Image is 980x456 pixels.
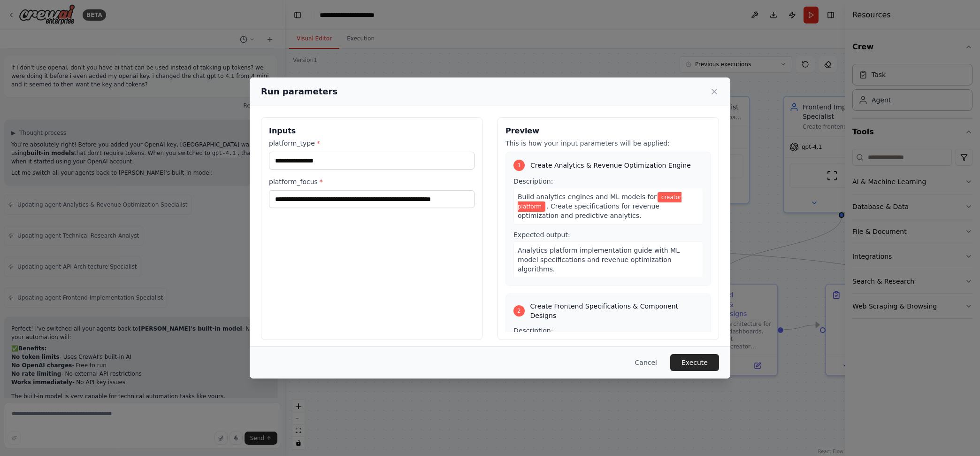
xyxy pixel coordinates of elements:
p: This is how your input parameters will be applied: [505,139,711,148]
span: . Create specifications for revenue optimization and predictive analytics. [518,202,659,219]
span: Create Analytics & Revenue Optimization Engine [530,161,691,170]
button: Execute [670,354,719,371]
label: platform_focus [269,177,475,186]
span: Create Frontend Specifications & Component Designs [530,301,703,320]
label: platform_type [269,139,475,148]
h3: Preview [505,125,711,137]
span: Analytics platform implementation guide with ML model specifications and revenue optimization alg... [518,247,680,273]
h2: Run parameters [261,85,337,98]
span: Expected output: [513,231,570,239]
h3: Inputs [269,125,475,137]
div: 1 [513,160,525,171]
button: Cancel [628,354,665,371]
div: 2 [513,305,525,317]
span: Description: [513,327,553,334]
span: Description: [513,178,553,185]
span: Variable: platform_type [518,192,681,212]
span: Build analytics engines and ML models for [518,193,657,201]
